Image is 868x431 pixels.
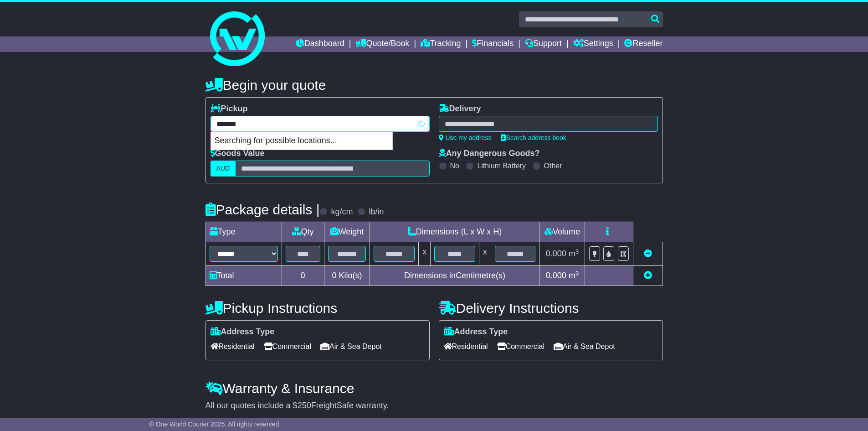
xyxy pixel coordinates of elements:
label: lb/in [369,207,384,217]
span: m [569,271,579,280]
a: Reseller [624,36,663,52]
td: Weight [324,222,370,242]
td: Kilo(s) [324,266,370,286]
label: Other [544,161,562,170]
label: Address Type [444,327,508,337]
span: Residential [444,339,488,353]
span: Air & Sea Depot [554,339,615,353]
h4: Pickup Instructions [205,301,430,316]
td: Volume [539,222,585,242]
a: Search address book [501,134,566,141]
span: © One World Courier 2025. All rights reserved. [149,421,281,428]
a: Add new item [644,271,652,280]
span: Residential [211,339,255,353]
span: m [569,249,579,258]
a: Use my address [439,134,492,141]
label: Goods Value [211,149,265,159]
span: 0.000 [546,271,566,280]
span: 0.000 [546,249,566,258]
a: Tracking [421,36,461,52]
td: Type [205,222,282,242]
h4: Warranty & Insurance [205,381,663,396]
label: Pickup [211,104,248,114]
h4: Package details | [205,202,320,217]
label: AUD [211,161,236,177]
td: Total [205,266,282,286]
label: kg/cm [331,207,353,217]
sup: 3 [575,248,579,255]
a: Remove this item [644,249,652,258]
span: 0 [332,271,336,280]
td: x [479,242,491,266]
label: Address Type [211,327,275,337]
a: Dashboard [296,36,344,52]
a: Support [525,36,562,52]
span: 250 [298,401,311,410]
label: Lithium Battery [477,161,526,170]
h4: Begin your quote [205,78,663,93]
typeahead: Please provide city [211,116,430,132]
td: Dimensions (L x W x H) [370,222,539,242]
a: Quote/Book [355,36,409,52]
h4: Delivery Instructions [439,301,663,316]
span: Air & Sea Depot [320,339,382,353]
span: Commercial [264,339,311,353]
p: Searching for possible locations... [211,132,392,150]
span: Commercial [497,339,544,353]
label: Delivery [439,104,481,114]
td: Dimensions in Centimetre(s) [370,266,539,286]
sup: 3 [575,270,579,277]
td: Qty [282,222,324,242]
label: Any Dangerous Goods? [439,149,540,159]
label: No [450,161,459,170]
a: Settings [573,36,613,52]
div: All our quotes include a $ FreightSafe warranty. [205,401,663,411]
td: 0 [282,266,324,286]
td: x [419,242,431,266]
a: Financials [472,36,514,52]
